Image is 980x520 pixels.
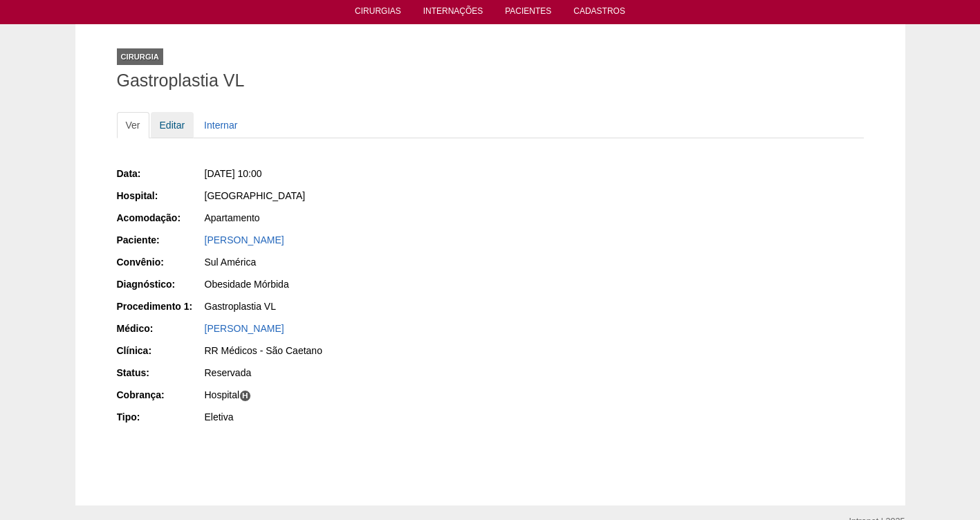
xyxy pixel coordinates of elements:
[117,112,149,138] a: Ver
[117,277,203,291] div: Diagnóstico:
[117,344,203,357] div: Clínica:
[117,299,203,313] div: Procedimento 1:
[151,112,194,138] a: Editar
[195,112,246,138] a: Internar
[205,366,481,380] div: Reservada
[117,255,203,269] div: Convênio:
[117,167,203,180] div: Data:
[117,189,203,203] div: Hospital:
[117,410,203,424] div: Tipo:
[117,48,163,65] div: Cirurgia
[117,72,864,89] h1: Gastroplastia VL
[239,390,251,402] span: H
[205,189,481,203] div: [GEOGRAPHIC_DATA]
[117,211,203,225] div: Acomodação:
[205,410,481,424] div: Eletiva
[205,168,262,179] span: [DATE] 10:00
[205,344,481,357] div: RR Médicos - São Caetano
[205,388,481,402] div: Hospital
[423,6,483,20] a: Internações
[355,6,401,20] a: Cirurgias
[205,277,481,291] div: Obesidade Mórbida
[205,299,481,313] div: Gastroplastia VL
[505,6,551,20] a: Pacientes
[205,211,481,225] div: Apartamento
[117,366,203,380] div: Status:
[573,6,625,20] a: Cadastros
[117,388,203,402] div: Cobrança:
[117,322,203,335] div: Médico:
[205,234,284,245] a: [PERSON_NAME]
[205,255,481,269] div: Sul América
[117,233,203,247] div: Paciente:
[205,323,284,334] a: [PERSON_NAME]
